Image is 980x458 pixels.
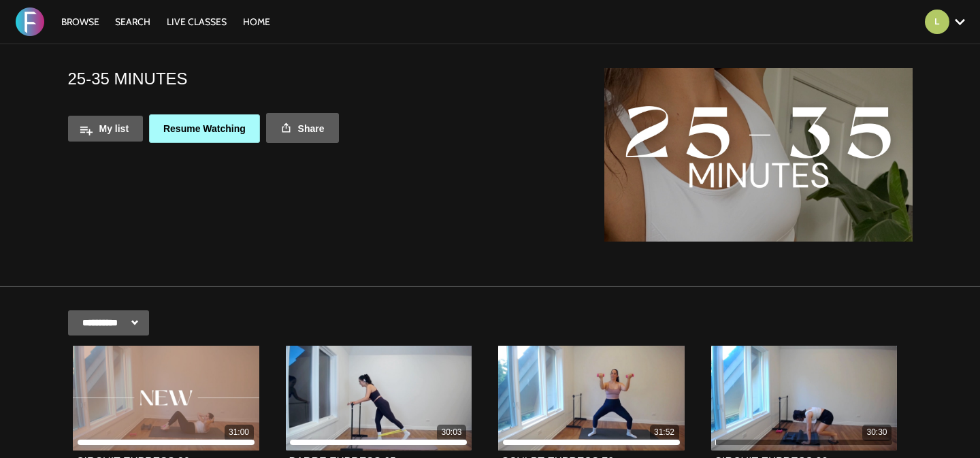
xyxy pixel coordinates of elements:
img: FORMATION [16,7,44,36]
button: My list [68,116,144,142]
a: BARRE EXPRESS 65 30:03 [286,346,472,451]
a: Browse [54,16,106,28]
div: 31:00 [225,425,254,440]
h1: 25-35 MINUTES [68,68,188,89]
a: Search [108,16,157,28]
a: LIVE CLASSES [160,16,233,28]
img: 25-35 MINUTES [604,68,913,242]
div: 30:03 [437,425,466,440]
nav: Primary [54,15,278,29]
div: 31:52 [650,425,679,440]
a: HOME [236,16,277,28]
div: 30:30 [862,425,892,440]
a: Share [266,113,339,143]
a: CIRCUIT EXPRESS 39 31:00 [73,346,259,451]
a: CIRCUIT EXPRESS 38 30:30 [711,346,898,451]
a: Resume Watching [149,114,260,143]
a: SCULPT EXPRESS 70 31:52 [498,346,685,451]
